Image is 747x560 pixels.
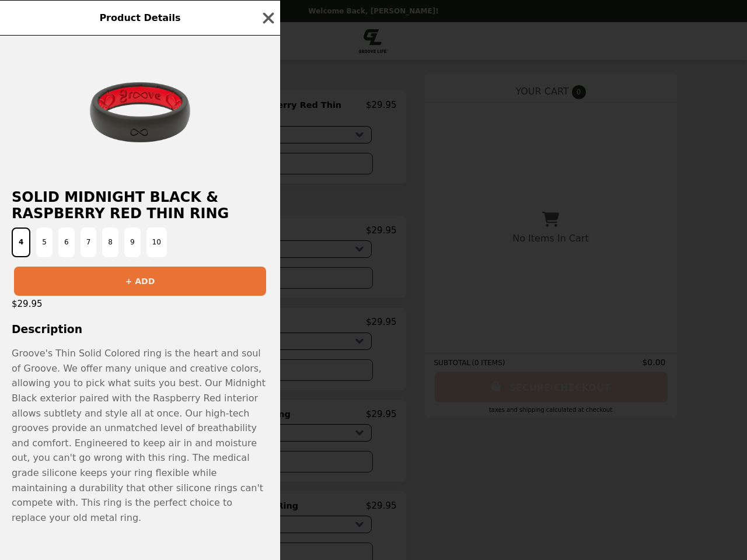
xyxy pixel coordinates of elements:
img: 4 [43,47,238,177]
button: 9 [124,228,141,257]
button: 10 [146,228,167,257]
button: 6 [58,228,75,257]
button: 8 [102,228,118,257]
button: 4 [12,228,30,257]
button: 5 [36,228,53,257]
p: Groove's Thin Solid Colored ring is the heart and soul of Groove. We offer many unique and creati... [12,346,268,525]
button: + ADD [14,267,266,296]
button: 7 [81,228,97,257]
span: Product Details [99,12,180,23]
